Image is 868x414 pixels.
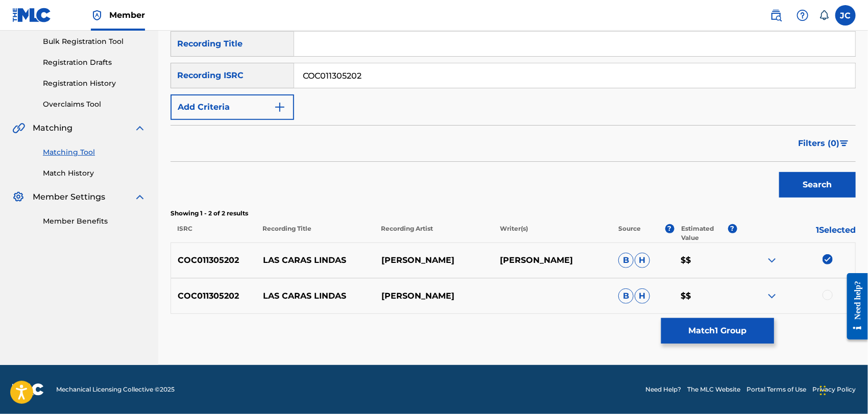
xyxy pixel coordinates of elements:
[12,8,52,22] img: MLC Logo
[33,191,105,203] span: Member Settings
[840,140,849,147] img: filter
[812,385,856,394] a: Privacy Policy
[374,290,493,302] p: [PERSON_NAME]
[43,168,146,179] a: Match History
[681,224,728,242] p: Estimated Value
[43,57,146,68] a: Registration Drafts
[665,224,674,233] span: ?
[839,265,868,347] iframe: Resource Center
[792,5,813,26] div: Help
[43,147,146,158] a: Matching Tool
[635,288,650,304] span: H
[635,253,650,268] span: H
[171,94,294,120] button: Add Criteria
[171,290,256,302] p: COC011305202
[819,10,829,20] div: Notifications
[493,224,611,242] p: Writer(s)
[109,9,145,21] span: Member
[43,36,146,47] a: Bulk Registration Tool
[43,78,146,89] a: Registration History
[493,254,612,266] p: [PERSON_NAME]
[12,191,25,203] img: Member Settings
[737,224,856,242] p: 1 Selected
[674,290,737,302] p: $$
[256,224,374,242] p: Recording Title
[835,5,856,26] div: User Menu
[792,131,856,156] button: Filters (0)
[12,122,25,134] img: Matching
[770,9,782,21] img: search
[618,288,634,304] span: B
[687,385,740,394] a: The MLC Website
[766,5,786,26] a: Public Search
[766,290,778,302] img: expand
[56,385,175,394] span: Mechanical Licensing Collective © 2025
[171,224,256,242] p: ISRC
[674,254,737,266] p: $$
[618,253,634,268] span: B
[33,122,73,134] span: Matching
[91,9,103,21] img: Top Rightsholder
[171,254,256,266] p: COC011305202
[817,365,868,414] iframe: Chat Widget
[779,172,856,198] button: Search
[661,318,774,344] button: Match1 Group
[797,9,809,21] img: help
[746,385,806,394] a: Portal Terms of Use
[374,224,493,242] p: Recording Artist
[12,383,44,396] img: logo
[134,122,146,134] img: expand
[171,31,856,203] form: Search Form
[171,209,856,218] p: Showing 1 - 2 of 2 results
[820,375,826,406] div: Drag
[256,290,374,302] p: LAS CARAS LINDAS
[728,224,737,233] span: ?
[798,137,839,150] span: Filters ( 0 )
[43,216,146,227] a: Member Benefits
[43,99,146,110] a: Overclaims Tool
[618,224,641,242] p: Source
[256,254,374,266] p: LAS CARAS LINDAS
[274,101,286,113] img: 9d2ae6d4665cec9f34b9.svg
[374,254,493,266] p: [PERSON_NAME]
[823,254,833,264] img: deselect
[134,191,146,203] img: expand
[645,385,681,394] a: Need Help?
[766,254,778,266] img: expand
